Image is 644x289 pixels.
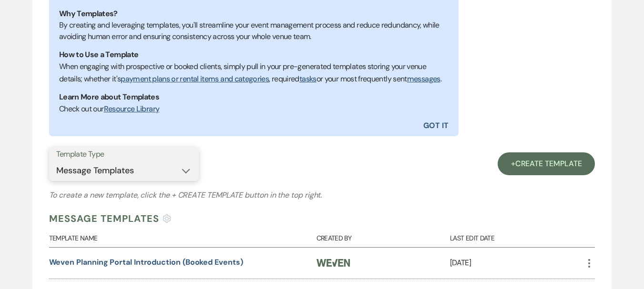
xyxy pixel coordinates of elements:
div: Created By [317,226,450,247]
label: Template Type [56,148,192,161]
span: + Create Template [172,190,243,200]
div: Last Edit Date [450,226,583,247]
h1: How to Use a Template [59,49,449,60]
h3: To create a new template, click the button in the top right. [49,189,595,201]
p: Check out our [59,103,449,115]
h1: Why Templates? [59,8,449,20]
button: Got It [254,115,459,136]
span: Create Template [515,159,582,169]
div: Template Name [49,226,317,247]
p: When engaging with prospective or booked clients, simply pull in your pre-generated templates sto... [59,60,449,85]
h1: Learn More about Templates [59,91,449,103]
div: By creating and leveraging templates, you'll streamline your event management process and reduce ... [59,20,449,42]
a: Weven Planning Portal Introduction (Booked Events) [49,257,243,267]
a: +Create Template [498,152,595,175]
img: Weven Logo [317,259,350,267]
a: messages [407,74,440,84]
a: tasks [299,74,317,84]
h4: Message Templates [49,211,159,226]
a: Resource Library [104,104,160,114]
p: [DATE] [450,257,583,269]
a: payment plans or rental items and categories [121,74,269,84]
